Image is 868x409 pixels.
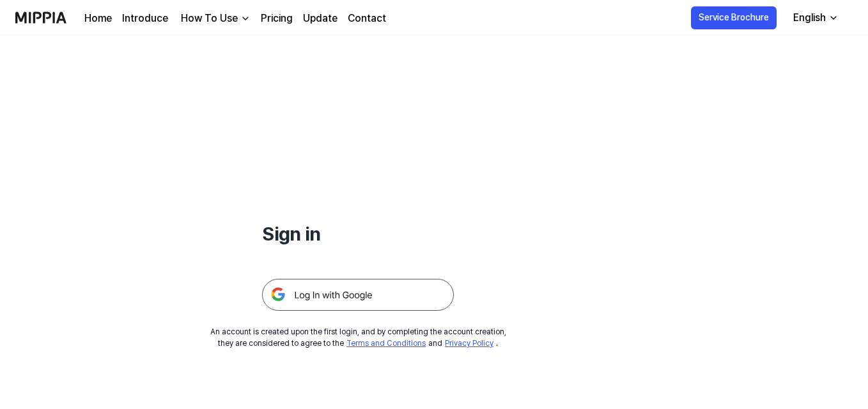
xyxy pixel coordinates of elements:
a: Pricing [261,11,293,26]
img: 구글 로그인 버튼 [262,279,454,311]
a: Home [84,11,112,26]
a: Privacy Policy [445,339,493,348]
a: Update [303,11,337,26]
button: How To Use [178,11,251,26]
a: Contact [348,11,386,26]
img: down [240,13,251,24]
button: Service Brochure [691,6,777,29]
div: How To Use [178,11,240,26]
div: An account is created upon the first login, and by completing the account creation, they are cons... [210,326,506,349]
button: English [783,5,846,31]
div: English [791,10,828,26]
a: Introduce [122,11,168,26]
a: Terms and Conditions [346,339,426,348]
h1: Sign in [262,219,454,248]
